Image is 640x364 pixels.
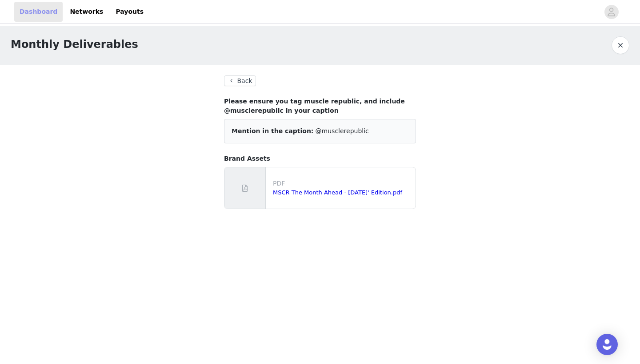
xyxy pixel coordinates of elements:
[316,127,369,135] span: @musclerepublic
[224,97,416,115] h4: Please ensure you tag muscle republic, and include @musclerepublic in your caption
[607,5,616,19] div: avatar
[64,2,108,22] a: Networks
[224,154,416,163] h4: Brand Assets
[273,189,402,196] a: MSCR The Month Ahead - [DATE]' Edition.pdf
[224,75,256,86] button: Back
[14,2,63,22] a: Dashboard
[596,334,618,355] div: Open Intercom Messenger
[273,179,412,188] p: PDF
[232,127,313,135] span: Mention in the caption:
[110,2,149,22] a: Payouts
[11,36,138,52] h1: Monthly Deliverables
